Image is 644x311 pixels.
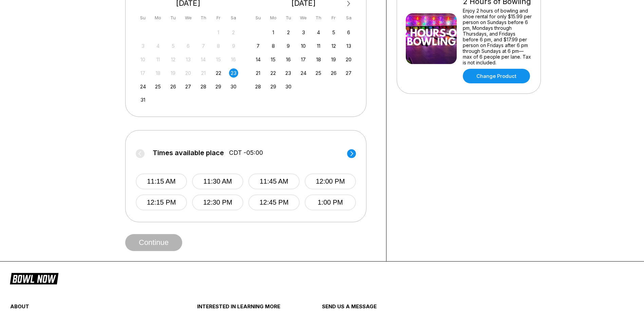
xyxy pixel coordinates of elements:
div: Not available Monday, August 18th, 2025 [153,68,163,78]
div: Choose Friday, September 26th, 2025 [329,68,338,78]
div: Not available Tuesday, August 19th, 2025 [169,68,178,78]
button: 12:30 PM [192,194,243,210]
div: Choose Thursday, August 28th, 2025 [199,82,208,91]
div: Choose Tuesday, August 26th, 2025 [169,82,178,91]
div: Choose Saturday, September 20th, 2025 [344,55,353,64]
div: Choose Wednesday, September 10th, 2025 [299,41,308,50]
div: Th [314,13,323,22]
button: 12:00 PM [305,173,356,189]
button: 11:30 AM [192,173,243,189]
div: Choose Friday, September 12th, 2025 [329,41,338,50]
button: 12:45 PM [248,194,300,210]
div: Not available Friday, August 8th, 2025 [214,41,223,50]
div: Not available Tuesday, August 5th, 2025 [169,41,178,50]
div: Choose Wednesday, September 17th, 2025 [299,55,308,64]
div: Not available Thursday, August 14th, 2025 [199,55,208,64]
div: Not available Wednesday, August 6th, 2025 [184,41,193,50]
div: Choose Tuesday, September 9th, 2025 [284,41,293,50]
div: Not available Saturday, August 9th, 2025 [229,41,238,50]
div: Mo [153,13,163,22]
div: We [299,13,308,22]
div: Choose Friday, September 19th, 2025 [329,55,338,64]
div: Th [199,13,208,22]
div: Choose Sunday, September 7th, 2025 [253,41,263,50]
div: Fr [329,13,338,22]
div: Choose Monday, September 22nd, 2025 [269,68,278,78]
div: Fr [214,13,223,22]
div: Not available Sunday, August 17th, 2025 [138,68,148,78]
div: Not available Monday, August 11th, 2025 [153,55,163,64]
div: Choose Saturday, August 30th, 2025 [229,82,238,91]
div: Choose Thursday, September 11th, 2025 [314,41,323,50]
div: Choose Saturday, August 23rd, 2025 [229,68,238,78]
div: Not available Sunday, August 3rd, 2025 [138,41,148,50]
div: Choose Tuesday, September 16th, 2025 [284,55,293,64]
span: CDT -05:00 [229,149,263,157]
div: Not available Friday, August 15th, 2025 [214,55,223,64]
button: 1:00 PM [305,194,356,210]
div: Choose Saturday, September 13th, 2025 [344,41,353,50]
div: Choose Monday, September 29th, 2025 [269,82,278,91]
div: Choose Monday, September 15th, 2025 [269,55,278,64]
div: Su [253,13,263,22]
div: Choose Sunday, September 21st, 2025 [253,68,263,78]
div: Choose Tuesday, September 23rd, 2025 [284,68,293,78]
div: Choose Wednesday, August 27th, 2025 [184,82,193,91]
div: Choose Friday, September 5th, 2025 [329,28,338,37]
div: Su [138,13,148,22]
div: Choose Saturday, September 6th, 2025 [344,28,353,37]
div: Not available Tuesday, August 12th, 2025 [169,55,178,64]
div: Enjoy 2 hours of bowling and shoe rental for only $15.99 per person on Sundays before 6 pm, Monda... [463,8,532,65]
div: Choose Monday, September 8th, 2025 [269,41,278,50]
div: Not available Thursday, August 21st, 2025 [199,68,208,78]
div: Not available Thursday, August 7th, 2025 [199,41,208,50]
a: Change Product [463,69,530,83]
div: Tu [284,13,293,22]
span: Times available place [153,149,224,157]
button: 11:15 AM [136,173,187,189]
div: Not available Wednesday, August 20th, 2025 [184,68,193,78]
img: 2 Hours of Bowling [406,13,457,64]
div: Not available Sunday, August 10th, 2025 [138,55,148,64]
div: Not available Monday, August 4th, 2025 [153,41,163,50]
div: Choose Sunday, August 24th, 2025 [138,82,148,91]
div: Choose Sunday, August 31st, 2025 [138,95,148,104]
div: Choose Wednesday, September 3rd, 2025 [299,28,308,37]
div: Not available Wednesday, August 13th, 2025 [184,55,193,64]
div: Choose Thursday, September 4th, 2025 [314,28,323,37]
div: We [184,13,193,22]
div: Choose Friday, August 22nd, 2025 [214,68,223,78]
div: Choose Thursday, September 25th, 2025 [314,68,323,78]
div: Not available Saturday, August 16th, 2025 [229,55,238,64]
div: Not available Friday, August 1st, 2025 [214,28,223,37]
div: Choose Tuesday, September 30th, 2025 [284,82,293,91]
div: month 2025-09 [253,27,355,91]
div: Sa [344,13,353,22]
div: Choose Wednesday, September 24th, 2025 [299,68,308,78]
div: Sa [229,13,238,22]
div: Not available Saturday, August 2nd, 2025 [229,28,238,37]
button: 11:45 AM [248,173,300,189]
div: Tu [169,13,178,22]
div: Choose Monday, September 1st, 2025 [269,28,278,37]
div: Choose Saturday, September 27th, 2025 [344,68,353,78]
div: Choose Sunday, September 28th, 2025 [253,82,263,91]
div: Choose Tuesday, September 2nd, 2025 [284,28,293,37]
div: Mo [269,13,278,22]
div: Choose Sunday, September 14th, 2025 [253,55,263,64]
div: Choose Friday, August 29th, 2025 [214,82,223,91]
div: month 2025-08 [137,27,239,105]
div: Choose Monday, August 25th, 2025 [153,82,163,91]
div: Choose Thursday, September 18th, 2025 [314,55,323,64]
button: 12:15 PM [136,194,187,210]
